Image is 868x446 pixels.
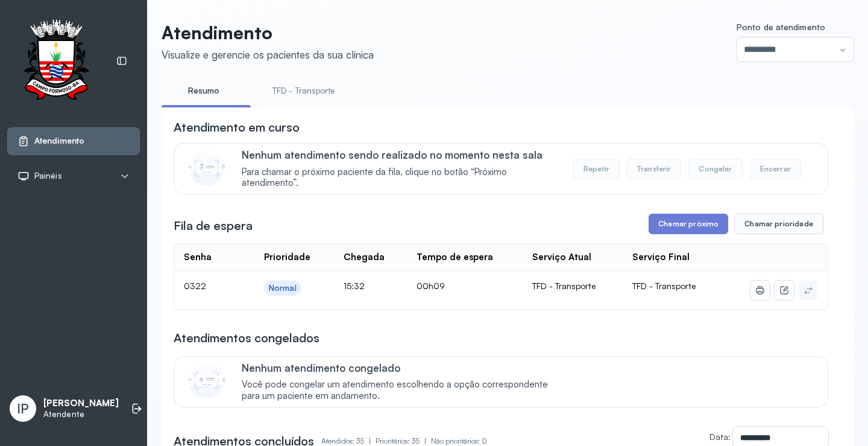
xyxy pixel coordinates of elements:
span: TFD - Transporte [632,281,696,291]
p: Nenhum atendimento congelado [242,362,561,374]
div: TFD - Transporte [532,281,613,291]
label: Data: [709,432,731,442]
button: Repetir [573,159,620,179]
span: 15:32 [344,281,365,291]
span: 0322 [184,281,206,291]
div: Chegada [344,252,385,263]
div: Normal [269,283,297,293]
span: Ponto de atendimento [737,22,825,32]
a: Atendimento [17,135,130,147]
span: Atendimento [34,136,84,146]
button: Chamar prioridade [734,214,823,234]
span: | [369,436,371,445]
button: Congelar [688,159,742,179]
span: Você pode congelar um atendimento escolhendo a opção correspondente para um paciente em andamento. [242,379,561,402]
img: Imagem de CalloutCard [189,362,225,398]
button: Transferir [627,159,682,179]
div: Serviço Final [632,252,690,263]
div: Visualize e gerencie os pacientes da sua clínica [162,48,374,61]
a: TFD - Transporte [260,81,347,101]
button: Encerrar [750,159,801,179]
div: Serviço Atual [532,252,591,263]
button: Chamar próximo [649,214,728,234]
span: | [424,436,426,445]
div: Prioridade [264,252,310,263]
p: Nenhum atendimento sendo realizado no momento nesta sala [242,148,561,161]
a: Resumo [162,81,246,101]
div: Tempo de espera [417,252,493,263]
span: Painéis [34,171,62,181]
h3: Atendimentos congelados [174,330,319,346]
img: Imagem de CalloutCard [189,150,225,186]
img: Logotipo do estabelecimento [13,19,99,103]
h3: Fila de espera [174,217,253,234]
h3: Atendimento em curso [174,119,300,136]
span: Para chamar o próximo paciente da fila, clique no botão “Próximo atendimento”. [242,167,561,190]
div: Senha [184,252,212,263]
p: Atendente [43,409,119,419]
span: 00h09 [417,281,445,291]
p: [PERSON_NAME] [43,398,119,409]
p: Atendimento [162,22,374,43]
